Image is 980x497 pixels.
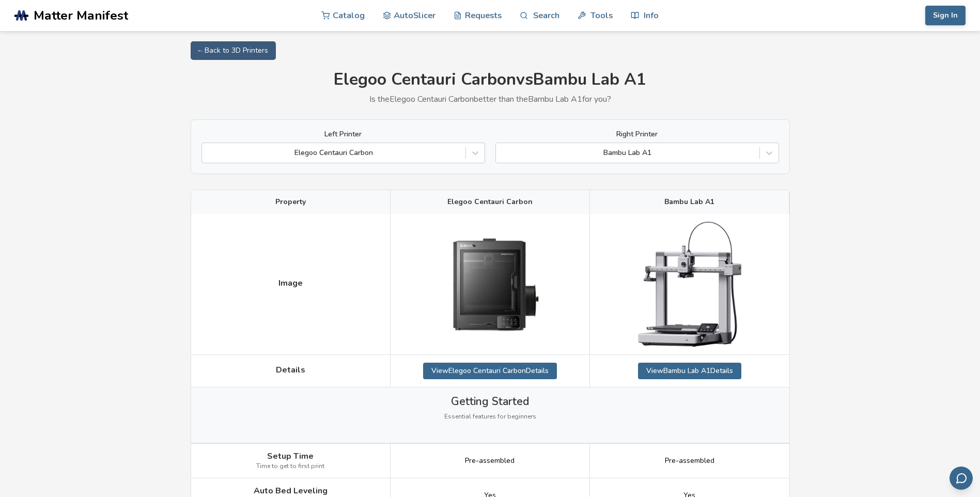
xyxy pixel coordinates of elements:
[191,70,790,89] h1: Elegoo Centauri Carbon vs Bambu Lab A1
[267,452,314,461] span: Setup Time
[423,363,557,379] a: ViewElegoo Centauri CarbonDetails
[638,222,741,346] img: Bambu Lab A1
[950,467,973,490] button: Send feedback via email
[256,463,324,470] span: Time to get to first print
[275,198,306,206] span: Property
[495,130,779,138] label: Right Printer
[447,198,533,206] span: Elegoo Centauri Carbon
[34,8,128,23] span: Matter Manifest
[276,365,305,375] span: Details
[465,457,515,465] span: Pre-assembled
[444,413,536,421] span: Essential features for beginners
[201,130,485,138] label: Left Printer
[501,149,503,157] input: Bambu Lab A1
[438,225,541,344] img: Elegoo Centauri Carbon
[191,41,276,60] a: ← Back to 3D Printers
[665,457,714,465] span: Pre-assembled
[207,149,209,157] input: Elegoo Centauri Carbon
[925,6,966,25] button: Sign In
[254,486,328,495] span: Auto Bed Leveling
[664,198,714,206] span: Bambu Lab A1
[638,363,741,379] a: ViewBambu Lab A1Details
[191,95,790,104] p: Is the Elegoo Centauri Carbon better than the Bambu Lab A1 for you?
[278,278,303,288] span: Image
[451,395,529,408] span: Getting Started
